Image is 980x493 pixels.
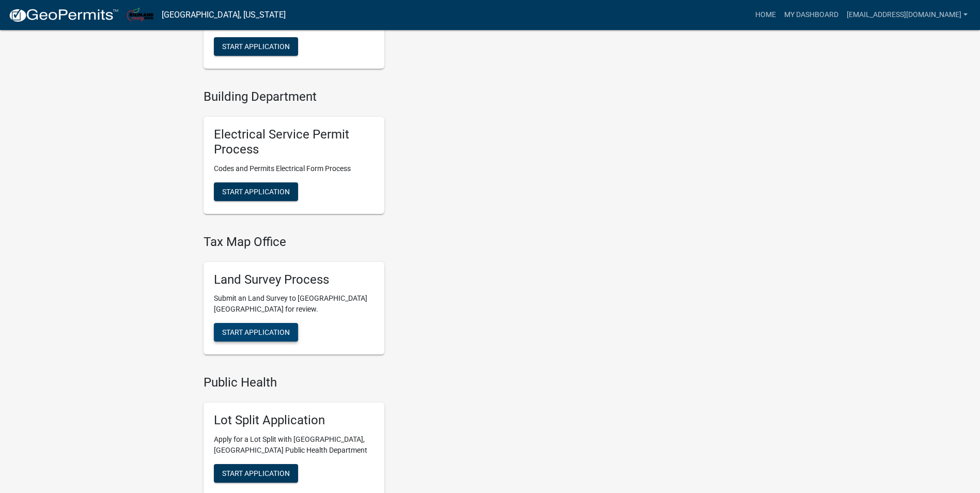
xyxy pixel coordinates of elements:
h5: Land Survey Process [214,272,374,287]
p: Apply for a Lot Split with [GEOGRAPHIC_DATA], [GEOGRAPHIC_DATA] Public Health Department [214,434,374,456]
span: Start Application [222,469,290,477]
span: Start Application [222,42,290,51]
button: Start Application [214,182,298,201]
a: [EMAIL_ADDRESS][DOMAIN_NAME] [843,5,972,25]
a: [GEOGRAPHIC_DATA], [US_STATE] [162,6,286,24]
img: Richland County, Ohio [127,8,153,22]
span: Start Application [222,187,290,195]
a: My Dashboard [780,5,843,25]
button: Start Application [214,323,298,342]
h5: Lot Split Application [214,413,374,428]
p: Submit an Land Survey to [GEOGRAPHIC_DATA] [GEOGRAPHIC_DATA] for review. [214,293,374,315]
h4: Tax Map Office [204,235,581,250]
h4: Building Department [204,89,581,104]
button: Start Application [214,37,298,56]
h5: Electrical Service Permit Process [214,127,374,157]
p: Codes and Permits Electrical Form Process [214,163,374,174]
button: Start Application [214,464,298,483]
a: Home [751,5,780,25]
span: Start Application [222,328,290,336]
h4: Public Health [204,375,581,390]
